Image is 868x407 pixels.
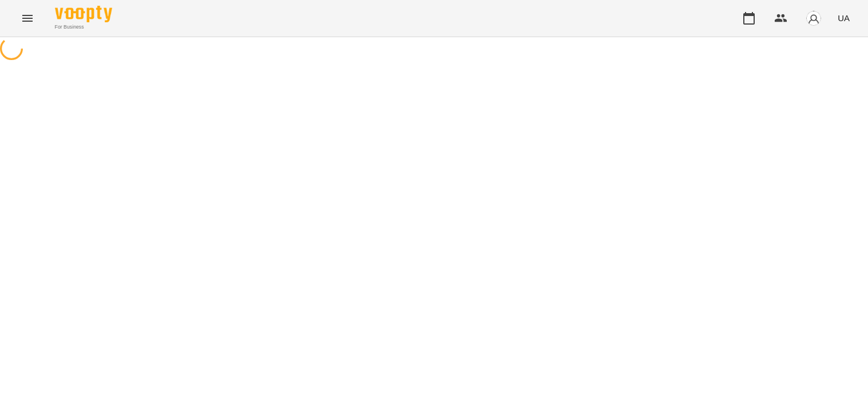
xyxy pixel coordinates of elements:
[55,23,112,31] span: For Business
[833,7,854,29] button: UA
[806,10,822,26] img: avatar_s.png
[838,12,850,24] span: UA
[14,5,41,32] button: Menu
[55,6,112,22] img: Voopty Logo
